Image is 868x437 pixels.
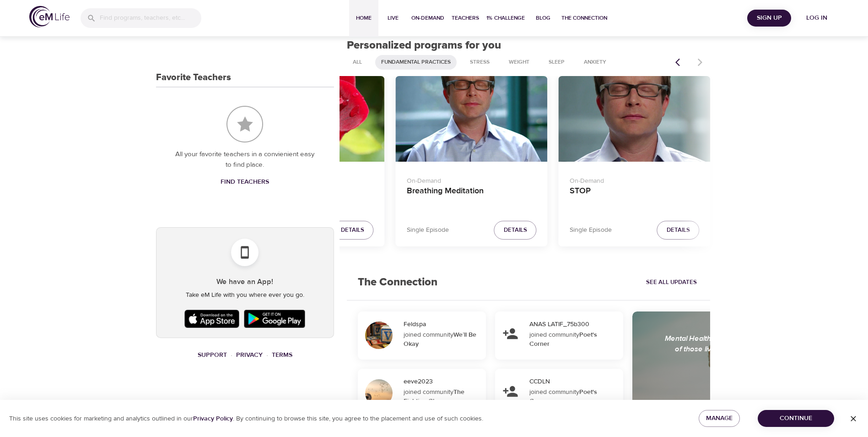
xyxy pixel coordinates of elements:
[198,351,227,359] a: Support
[503,55,535,70] div: Weight
[182,307,242,330] img: Apple App Store
[156,349,334,361] nav: breadcrumb
[266,349,268,361] li: ·
[529,320,620,329] div: ANAS LATIF_75b300
[242,307,307,330] img: Google Play Store
[100,8,201,28] input: Find programs, teachers, etc...
[404,388,480,406] div: joined community
[665,333,865,365] div: Mental Health America is dedicated to addressing the needs of those living with mental illness an...
[376,58,456,66] span: Fundamental Practices
[543,58,570,66] span: Sleep
[164,277,326,287] h5: We have an App!
[570,173,700,186] p: On-Demand
[529,330,617,349] div: joined community
[699,410,740,427] button: Manage
[353,13,375,23] span: Home
[164,290,326,300] p: Take eM Life with you where ever you go.
[758,410,834,427] button: Continue
[561,13,607,23] span: The Connection
[532,13,554,23] span: Blog
[382,13,404,23] span: Live
[464,55,496,70] div: Stress
[244,173,374,186] p: On-Demand
[503,58,535,66] span: Weight
[193,415,233,423] a: Privacy Policy
[404,331,476,348] strong: We’ll Be Okay
[529,388,617,406] div: joined community
[747,10,791,27] button: Sign Up
[244,186,374,208] h4: Loving Kindness
[670,52,690,72] button: Previous items
[174,149,316,170] p: All your favorite teachers in a convienient easy to find place.
[529,331,597,348] strong: Poet's Corner
[407,186,537,208] h4: Breathing Meditation
[404,330,480,349] div: joined community
[404,377,482,386] div: eeve2023
[396,76,548,162] button: Breathing Meditation
[29,6,70,27] img: logo
[331,221,374,240] button: Details
[543,55,571,70] div: Sleep
[795,10,839,27] button: Log in
[226,106,263,142] img: Favorite Teachers
[404,320,482,329] div: Feldspa
[341,225,364,235] span: Details
[578,55,612,70] div: Anxiety
[570,225,612,235] p: Single Episode
[667,225,690,235] span: Details
[233,76,385,162] button: Loving Kindness
[156,72,231,83] h3: Favorite Teachers
[407,225,449,235] p: Single Episode
[221,176,269,188] span: Find Teachers
[504,225,527,235] span: Details
[404,388,464,405] strong: The Fighting Chances
[559,76,711,162] button: STOP
[751,12,787,24] span: Sign Up
[217,174,273,191] a: Find Teachers
[347,58,367,66] span: All
[646,277,697,288] span: See All Updates
[231,349,232,361] li: ·
[347,55,368,70] div: All
[407,173,537,186] p: On-Demand
[570,186,700,208] h4: STOP
[657,221,700,240] button: Details
[236,351,263,359] a: Privacy
[411,13,444,23] span: On-Demand
[347,39,711,52] h2: Personalized programs for you
[486,13,525,23] span: 1% Challenge
[706,413,733,424] span: Manage
[765,413,827,424] span: Continue
[529,388,597,405] strong: Poet's Corner
[644,275,699,290] a: See All Updates
[347,265,448,300] h2: The Connection
[494,221,537,240] button: Details
[464,58,495,66] span: Stress
[375,55,457,70] div: Fundamental Practices
[452,13,479,23] span: Teachers
[798,12,835,24] span: Log in
[529,377,620,386] div: CCDLN
[578,58,612,66] span: Anxiety
[272,351,292,359] a: Terms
